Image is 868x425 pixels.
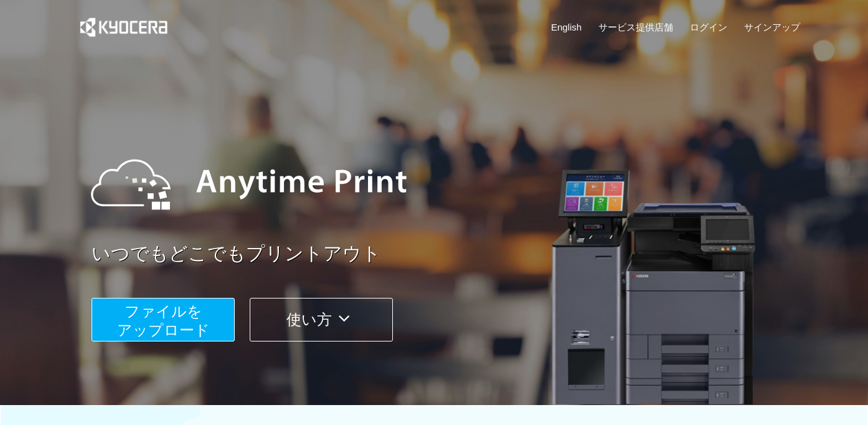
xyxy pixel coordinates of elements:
[598,21,673,34] a: サービス提供店舗
[117,303,210,338] span: ファイルを ​​アップロード
[551,21,582,34] a: English
[250,298,393,341] button: 使い方
[744,21,800,34] a: サインアップ
[690,21,727,34] a: ログイン
[92,298,235,341] button: ファイルを​​アップロード
[92,241,808,267] a: いつでもどこでもプリントアウト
